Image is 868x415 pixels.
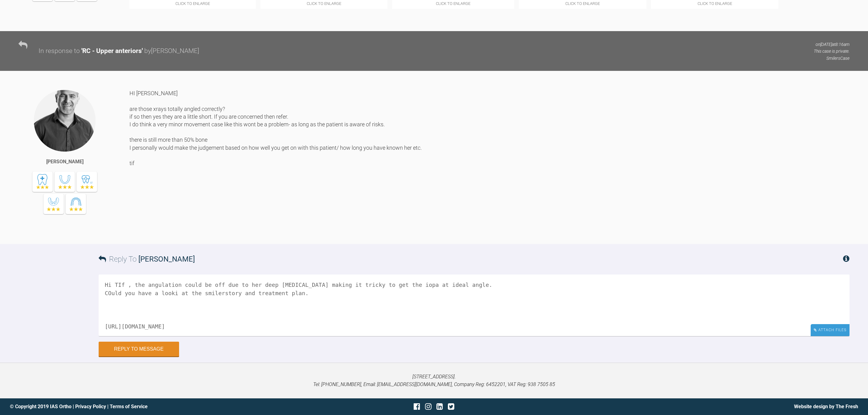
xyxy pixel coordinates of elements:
[99,253,195,265] h3: Reply To
[811,324,850,336] div: Attach Files
[39,46,80,56] div: In response to
[10,403,293,411] div: © Copyright 2019 IAS Ortho | |
[814,41,850,48] p: on [DATE] at 8:16am
[33,89,96,152] img: Tif Qureshi
[129,89,850,235] div: HI [PERSON_NAME] are those xrays totally angled correctly? if so then yes they are a little short...
[99,342,179,356] button: Reply to Message
[138,255,195,263] span: [PERSON_NAME]
[75,404,106,409] a: Privacy Policy
[814,48,850,55] p: This case is private.
[46,158,84,166] div: [PERSON_NAME]
[814,55,850,62] p: Smilers Case
[81,46,143,56] div: ' RC - Upper anteriors '
[110,404,148,409] a: Terms of Service
[10,373,858,389] p: [STREET_ADDRESS]. Tel: [PHONE_NUMBER], Email: [EMAIL_ADDRESS][DOMAIN_NAME], Company Reg: 6452201,...
[99,275,850,336] textarea: Hi TIf , the angulation could be off due to her deep [MEDICAL_DATA] making it tricky to get the i...
[144,46,199,56] div: by [PERSON_NAME]
[794,404,858,409] a: Website design by The Fresh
